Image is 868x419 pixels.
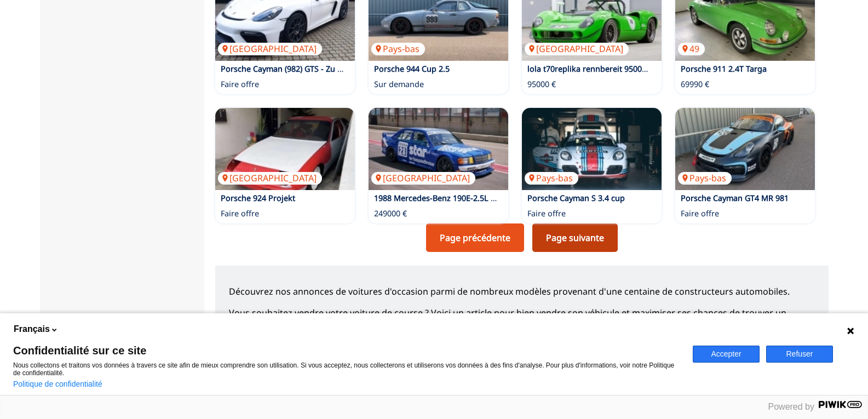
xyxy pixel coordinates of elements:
a: Porsche 924 Projekt[GEOGRAPHIC_DATA] [215,108,355,190]
p: Nous collectons et traitons vos données à travers ce site afin de mieux comprendre son utilisatio... [13,361,680,377]
p: Pays-bas [371,43,425,55]
p: Découvrez nos annonces de voitures d'occasion parmi de nombreux modèles provenant d'une centaine ... [229,285,815,297]
a: Page suivante [532,223,618,252]
a: Page précédente [426,223,524,252]
button: Accepter [693,346,760,363]
a: lola t70replika rennbereit 95000€ [527,64,651,74]
img: Porsche 924 Projekt [215,108,355,190]
a: 1988 Mercedes-Benz 190E-2.5L Evo1[GEOGRAPHIC_DATA] [369,108,508,190]
button: Refuser [766,346,833,363]
p: Faire offre [527,208,566,219]
p: Pays-bas [678,172,732,184]
p: Pays-bas [525,172,578,184]
img: Porsche Cayman S 3.4 cup [522,108,662,190]
a: Porsche Cayman GT4 MR 981Pays-bas [675,108,815,190]
a: Porsche Cayman GT4 MR 981 [681,193,789,203]
p: Sur demande [374,79,424,90]
span: Confidentialité sur ce site [13,345,680,356]
p: Faire offre [681,208,719,219]
p: Faire offre [221,79,259,90]
img: 1988 Mercedes-Benz 190E-2.5L Evo1 [369,108,508,190]
a: Politique de confidentialité [13,380,102,388]
a: Porsche 911 2.4T Targa [681,64,767,74]
p: Faire offre [221,208,259,219]
a: Porsche Cayman S 3.4 cup [527,193,625,203]
p: [GEOGRAPHIC_DATA] [525,43,629,55]
a: Porsche Cayman S 3.4 cupPays-bas [522,108,662,190]
span: Powered by [768,402,815,411]
span: Français [14,323,50,335]
a: Porsche 944 Cup 2.5 [374,64,450,74]
img: Porsche Cayman GT4 MR 981 [675,108,815,190]
p: 249000 € [374,208,407,219]
a: 1988 Mercedes-Benz 190E-2.5L Evo1 [374,193,508,203]
p: Vous souhaitez vendre votre voiture de course ? Voici un article pour bien vendre son véhicule et... [229,307,815,331]
p: [GEOGRAPHIC_DATA] [371,172,475,184]
p: 95000 € [527,79,556,90]
a: Porsche 924 Projekt [221,193,295,203]
p: [GEOGRAPHIC_DATA] [218,172,322,184]
p: 69990 € [681,79,709,90]
p: [GEOGRAPHIC_DATA] [218,43,322,55]
a: Porsche Cayman (982) GTS - Zu Verkaufen [221,64,376,74]
p: 49 [678,43,705,55]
